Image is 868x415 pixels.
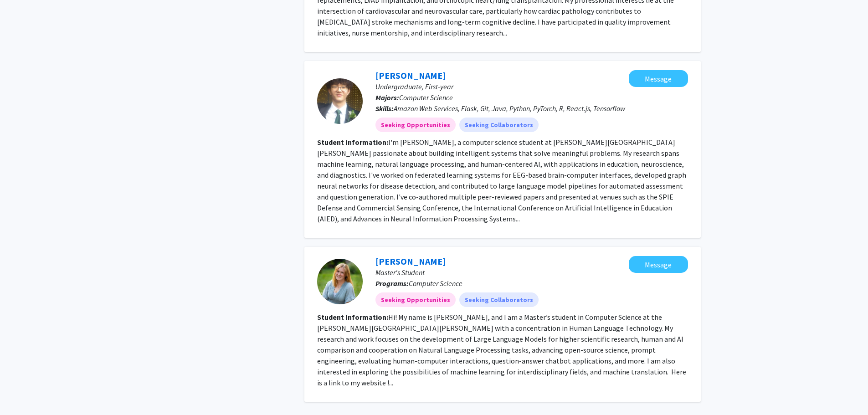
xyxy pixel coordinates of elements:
[317,138,388,147] b: Student Information:
[399,93,453,102] span: Computer Science
[317,138,686,223] fg-read-more: I'm [PERSON_NAME], a computer science student at [PERSON_NAME][GEOGRAPHIC_DATA][PERSON_NAME] pass...
[459,118,539,132] mat-chip: Seeking Collaborators
[629,256,688,273] button: Message Kiera McCormick
[317,313,388,322] b: Student Information:
[459,292,539,307] mat-chip: Seeking Collaborators
[375,104,394,113] b: Skills:
[375,256,446,267] a: [PERSON_NAME]
[394,104,625,113] span: Amazon Web Services, Flask, Git, Java, Python, PyTorch, R, React.js, Tensorflow
[375,279,409,288] b: Programs:
[375,118,456,132] mat-chip: Seeking Opportunities
[375,82,453,91] span: Undergraduate, First-year
[375,292,456,307] mat-chip: Seeking Opportunities
[409,279,462,288] span: Computer Science
[7,374,39,408] iframe: Chat
[375,93,399,102] b: Majors:
[629,70,688,87] button: Message Kevin Hwang
[375,268,425,277] span: Master's Student
[375,70,446,81] a: [PERSON_NAME]
[317,313,686,387] fg-read-more: Hi! My name is [PERSON_NAME], and I am a Master’s student in Computer Science at the [PERSON_NAME...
